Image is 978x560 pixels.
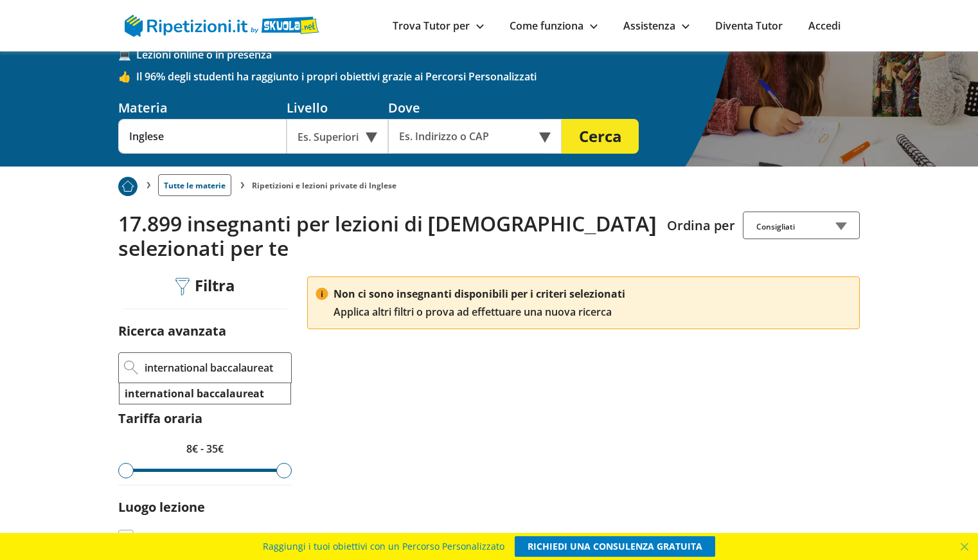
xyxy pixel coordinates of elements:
[562,119,639,154] button: Cerca
[743,212,860,239] div: Consigliati
[118,177,138,196] img: Piu prenotato
[136,48,860,62] span: Lezioni online o in presenza
[118,167,860,196] nav: breadcrumb d-none d-tablet-block
[118,410,202,427] label: Tariffa oraria
[510,19,598,33] a: Come funziona
[175,278,190,296] img: Filtra filtri mobile
[136,69,860,84] span: Il 96% degli studenti ha raggiunto i propri obiettivi grazie ai Percorsi Personalizzati
[333,285,625,321] p: Applica altri filtri o prova ad effettuare una nuova ricerca
[316,287,328,300] img: prenota una consulenza
[125,386,264,401] mark: international baccalaureat
[287,99,388,116] div: Livello
[143,358,286,377] input: Es: Trigonometria
[252,180,396,191] li: Ripetizioni e lezioni private di Inglese
[393,19,484,33] a: Trova Tutor per
[158,174,231,196] a: Tutte le materie
[118,48,136,62] span: 💻
[125,15,319,37] img: logo Skuola.net | Ripetizioni.it
[808,19,840,33] a: Accedi
[388,99,562,116] div: Dove
[124,361,138,375] img: Ricerca Avanzata
[715,19,783,33] a: Diventa Tutor
[170,276,240,296] div: Filtra
[125,17,319,32] a: logo Skuola.net | Ripetizioni.it
[118,119,287,154] input: Es. Matematica
[515,536,715,557] a: RICHIEDI UNA CONSULENZA GRATUITA
[139,528,191,546] span: Casa Tutor
[118,69,136,84] span: 👍
[118,498,205,516] label: Luogo lezione
[263,536,504,557] span: Raggiungi i tuoi obiettivi con un Percorso Personalizzato
[623,19,689,33] a: Assistenza
[333,287,625,301] span: Non ci sono insegnanti disponibili per i criteri selezionati
[118,322,226,339] label: Ricerca avanzata
[667,217,735,234] label: Ordina per
[118,440,292,458] p: 8€ - 35€
[199,528,205,546] span: 0
[388,119,544,154] input: Es. Indirizzo o CAP
[118,212,657,261] h2: 17.899 insegnanti per lezioni di [DEMOGRAPHIC_DATA] selezionati per te
[118,99,287,116] div: Materia
[287,119,388,154] div: Es. Superiori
